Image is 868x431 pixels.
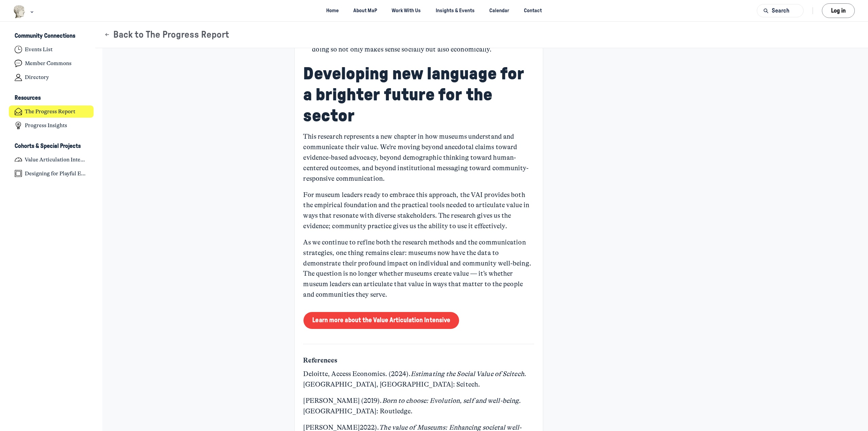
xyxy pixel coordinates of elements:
a: Events List [9,43,94,56]
a: Directory [9,71,94,84]
img: Museums as Progress logo [13,5,26,18]
button: Back to The Progress Report [104,29,229,41]
h3: Resources [15,95,41,102]
p: [PERSON_NAME] (2019). [GEOGRAPHIC_DATA]: Routledge. [303,396,534,417]
button: ResourcesCollapse space [9,93,94,104]
a: Progress Insights [9,119,94,132]
a: Home [320,4,345,17]
strong: References [303,356,337,364]
a: Designing for Playful Engagement [9,167,94,180]
a: Work With Us [386,4,427,17]
a: The Progress Report [9,105,94,118]
h2: Developing new language for a brighter future for the sector [303,63,534,127]
p: For museum leaders ready to embrace this approach, the VAI provides both the empirical foundation... [303,190,534,232]
a: Insights & Events [430,4,480,17]
h4: Designing for Playful Engagement [25,170,88,177]
a: Member Commons [9,57,94,70]
button: Community ConnectionsCollapse space [9,31,94,42]
em: Born to choose: Evolution, self and well-being. [382,397,521,405]
a: About MaP [348,4,383,17]
button: Cohorts & Special ProjectsCollapse space [9,140,94,152]
p: Deloitte, Access Economics. (2024). . [GEOGRAPHIC_DATA], [GEOGRAPHIC_DATA]: Scitech. [303,369,534,390]
h4: Member Commons [25,60,72,67]
a: Contact [518,4,548,17]
em: Estimating the Social Value of Scitech [411,370,524,378]
button: Museums as Progress logo [13,4,35,19]
h3: Cohorts & Special Projects [15,143,81,150]
p: This research represents a new chapter in how museums understand and communicate their value. We’... [303,132,534,184]
a: Value Articulation Intensive (Cultural Leadership Lab) [9,153,94,166]
a: Calendar [483,4,515,17]
h4: Value Articulation Intensive (Cultural Leadership Lab) [25,156,88,163]
h4: The Progress Report [25,108,75,115]
button: Search [757,4,804,17]
h4: Events List [25,46,53,53]
h4: Progress Insights [25,122,67,129]
h3: Community Connections [15,33,75,40]
p: As we continue to refine both the research methods and the communication strategies, one thing re... [303,237,534,300]
header: Page Header [95,22,868,48]
a: Learn more about the Value Articulation Intensive [303,312,459,329]
h4: Directory [25,74,49,81]
button: Log in [822,3,855,18]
